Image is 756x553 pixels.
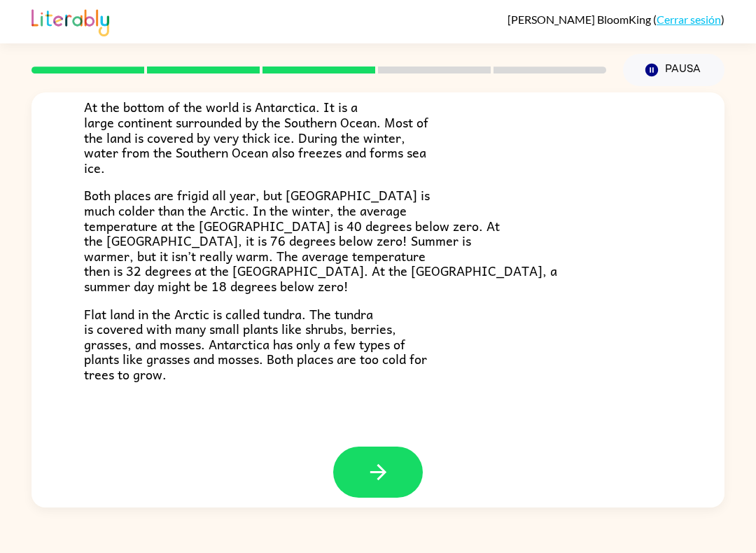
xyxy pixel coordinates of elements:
[84,97,428,177] span: At the bottom of the world is Antarctica. It is a large continent surrounded by the Southern Ocea...
[507,13,653,26] span: [PERSON_NAME] BloomKing
[31,6,109,36] img: Literably
[84,304,427,384] span: Flat land in the Arctic is called tundra. The tundra is covered with many small plants like shrub...
[507,13,724,26] div: ( )
[623,54,724,86] button: Pausa
[84,185,557,296] span: Both places are frigid all year, but [GEOGRAPHIC_DATA] is much colder than the Arctic. In the win...
[657,13,721,26] a: Cerrar sesión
